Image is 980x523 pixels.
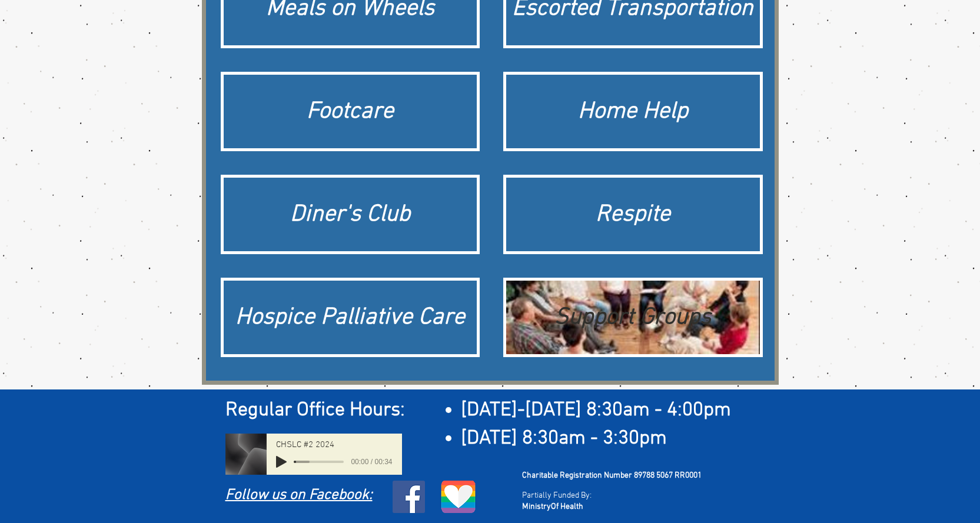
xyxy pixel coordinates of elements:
span: 00:00 / 00:34 [344,456,392,468]
div: Footcare [230,95,471,128]
div: Home Help [512,95,754,128]
h2: ​ [225,397,764,425]
span: Charitable Registration Number 89788 5067 RR0001 [522,471,702,481]
span: Ministry [522,502,551,512]
span: [DATE]-[DATE] 8:30am - 4:00pm [461,398,731,422]
div: Diner's Club [230,198,471,231]
a: Diner's Club [221,175,480,254]
span: CHSLC #2 2024 [276,441,334,449]
span: Partially Funded By: [522,491,592,501]
img: Facebook [393,481,425,513]
div: Hospice Palliative Care [230,301,471,334]
span: Regular Office Hours: [225,398,405,422]
span: Of Health [551,502,583,512]
a: Support GroupsSupport Groups [503,278,763,357]
ul: Social Bar [393,481,425,513]
a: Home Help [503,72,763,151]
div: Respite [512,198,754,231]
a: Respite [503,175,763,254]
a: Follow us on Facebook: [225,487,373,504]
a: Footcare [221,72,480,151]
img: LGBTQ logo.png [440,481,477,513]
span: [DATE] 8:30am - 3:30pm [461,427,667,451]
div: Support Groups [512,301,754,334]
button: Play [276,456,287,468]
